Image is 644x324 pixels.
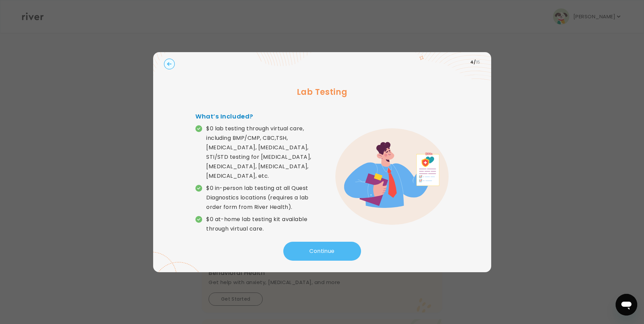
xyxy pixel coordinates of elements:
[206,183,322,212] p: $0 in-person lab testing at all Quest Diagnostics locations (requires a lab order form from River...
[283,242,361,261] button: Continue
[164,86,480,98] h3: Lab Testing
[206,215,322,234] p: $0 at-home lab testing kit available through virtual care.
[335,128,448,225] img: error graphic
[616,294,637,316] iframe: Button to launch messaging window
[206,124,322,181] p: $0 lab testing through virtual care, including BMP/CMP, CBC,TSH, [MEDICAL_DATA], [MEDICAL_DATA], ...
[195,112,322,121] h4: What’s Included?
